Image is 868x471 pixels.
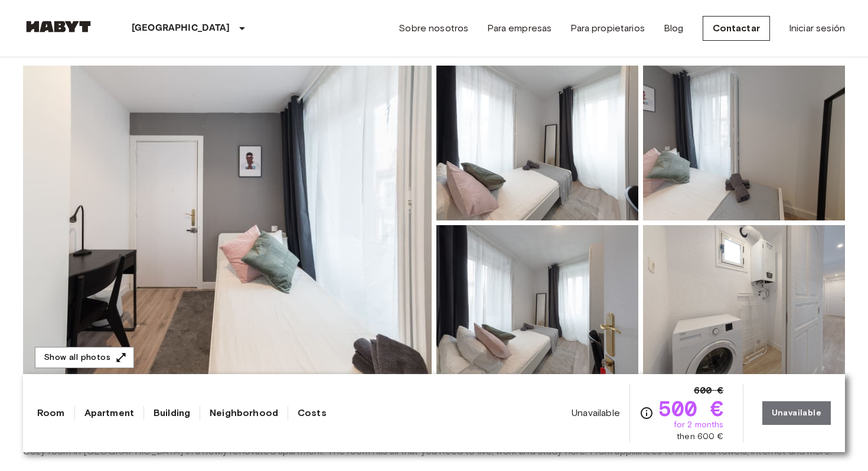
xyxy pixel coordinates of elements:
span: then 600 € [677,431,724,443]
span: Unavailable [572,407,620,420]
a: Building [154,406,190,420]
a: Iniciar sesión [789,21,845,35]
img: Picture of unit ES-15-007-003-06H [643,66,845,220]
span: 600 € [694,384,724,398]
p: [GEOGRAPHIC_DATA] [132,21,230,35]
a: Costs [298,406,327,420]
svg: Check cost overview for full price breakdown. Please note that discounts apply to new joiners onl... [639,406,654,420]
span: for 2 months [674,419,724,431]
button: Show all photos [35,347,134,369]
a: Para propietarios [570,21,645,35]
a: Apartment [84,406,134,420]
a: Contactar [703,16,770,41]
span: 500 € [658,398,724,419]
a: Room [37,406,65,420]
a: Sobre nosotros [399,21,468,35]
img: Marketing picture of unit ES-15-007-003-06H [23,66,432,380]
a: Para empresas [487,21,552,35]
a: Neighborhood [210,406,278,420]
img: Habyt [23,21,94,33]
img: Picture of unit ES-15-007-003-06H [436,66,638,220]
img: Picture of unit ES-15-007-003-06H [643,225,845,380]
a: Blog [664,21,684,35]
img: Picture of unit ES-15-007-003-06H [436,225,638,380]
